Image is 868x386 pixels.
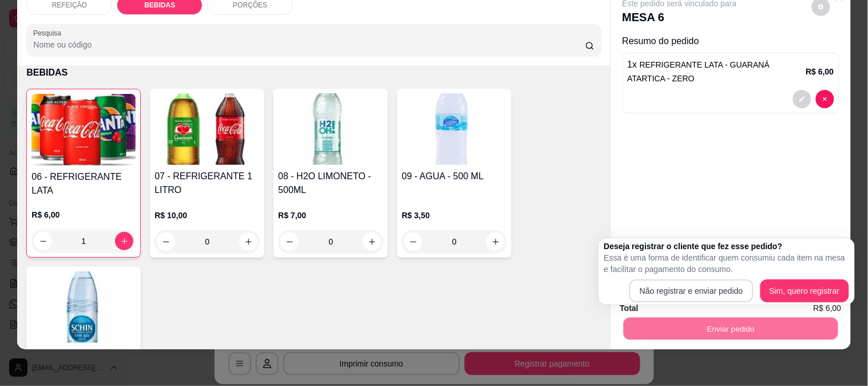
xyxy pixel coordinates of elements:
[623,317,838,340] button: Enviar pedido
[620,304,639,313] strong: Total
[52,1,87,10] p: REFEIÇÃO
[26,66,601,80] p: BEBIDAS
[363,233,381,251] button: increase-product-quantity
[154,170,260,197] h4: 07 - REFRIGERANTE 1 LITRO
[814,302,842,314] span: R$ 6,00
[486,233,505,251] button: increase-product-quantity
[233,1,267,10] p: PORÇÕES
[404,233,422,251] button: decrease-product-quantity
[278,93,383,165] img: product-image
[31,209,136,220] p: R$ 6,00
[604,241,849,252] h2: Deseja registrar o cliente que fez esse pedido?
[806,66,834,77] p: R$ 6,00
[816,90,834,108] button: decrease-product-quantity
[623,9,737,25] p: MESA 6
[278,210,383,221] p: R$ 7,00
[33,28,65,38] label: Pesquisa
[402,210,507,221] p: R$ 3,50
[629,279,754,302] button: Não registrar e enviar pedido
[628,60,770,83] span: REFRIGERANTE LATA - GUARANÁ ATARTICA - ZERO
[623,34,839,48] p: Resumo do pedido
[154,93,260,165] img: product-image
[31,271,136,343] img: product-image
[31,348,136,361] h4: 10 - AGUA COM GÁS
[144,1,175,10] p: BEBIDAS
[31,94,136,166] img: product-image
[31,170,136,198] h4: 06 - REFRIGERANTE LATA
[278,170,383,197] h4: 08 - H2O LIMONETO - 500ML
[402,170,507,183] h4: 09 - AGUA - 500 ML
[760,279,849,302] button: Sim, quero registrar
[402,93,507,165] img: product-image
[33,39,585,50] input: Pesquisa
[793,90,811,108] button: decrease-product-quantity
[280,233,299,251] button: decrease-product-quantity
[604,252,849,275] p: Essa é uma forma de identificar quem consumiu cada item na mesa e facilitar o pagamento do consumo.
[628,58,806,85] p: 1 x
[154,210,260,221] p: R$ 10,00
